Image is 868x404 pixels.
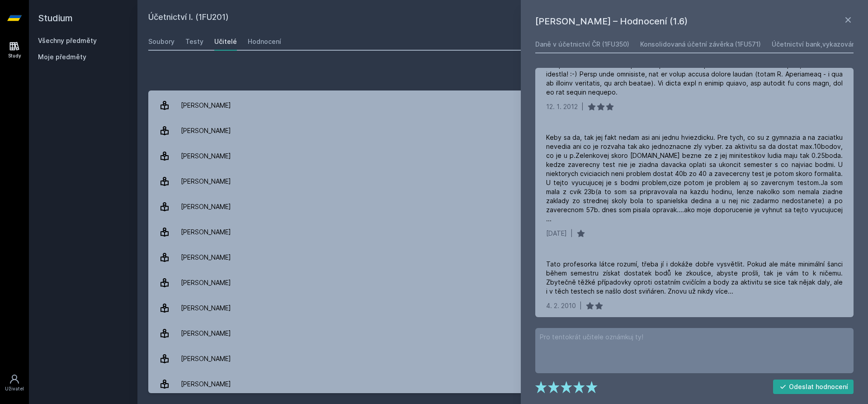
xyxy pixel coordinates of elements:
[148,194,857,219] a: [PERSON_NAME] 5 hodnocení 4.0
[546,260,843,296] div: Tato profesorka látce rozumí, třeba jí i dokáže dobře vysvětlit. Pokud ale máte minimální šanci b...
[148,245,857,270] a: [PERSON_NAME] 8 hodnocení 4.0
[38,52,86,62] span: Moje předměty
[546,133,843,223] div: Keby sa da, tak jej fakt nedam asi ani jednu hviezdicku. Pre tych, co su z gymnazia a na zaciatku...
[148,219,857,245] a: [PERSON_NAME] 23 hodnocení 4.5
[248,37,281,46] div: Hodnocení
[2,36,27,64] a: Study
[148,143,857,169] a: [PERSON_NAME] 1 hodnocení 3.0
[571,229,573,238] div: |
[148,346,857,371] a: [PERSON_NAME] 14 hodnocení 1.6
[181,147,231,165] div: [PERSON_NAME]
[38,37,97,44] a: Všechny předměty
[248,33,281,51] a: Hodnocení
[148,33,175,51] a: Soubory
[148,118,857,143] a: [PERSON_NAME] 10 hodnocení 4.6
[181,172,231,190] div: [PERSON_NAME]
[148,270,857,295] a: [PERSON_NAME] 2 hodnocení 5.0
[148,169,857,194] a: [PERSON_NAME] 1 hodnocení 4.0
[214,33,237,51] a: Učitelé
[148,37,175,46] div: Soubory
[2,369,27,397] a: Uživatel
[546,102,578,111] div: 12. 1. 2012
[181,274,231,292] div: [PERSON_NAME]
[181,122,231,140] div: [PERSON_NAME]
[181,324,231,342] div: [PERSON_NAME]
[581,102,584,111] div: |
[773,380,854,394] button: Odeslat hodnocení
[5,385,24,392] div: Uživatel
[185,37,203,46] div: Testy
[214,37,237,46] div: Učitelé
[148,321,857,346] a: [PERSON_NAME] 1 hodnocení 2.0
[148,295,857,321] a: [PERSON_NAME] 2 hodnocení 1.0
[546,301,576,310] div: 4. 2. 2010
[580,301,582,310] div: |
[181,96,231,114] div: [PERSON_NAME]
[148,371,857,397] a: [PERSON_NAME] 11 hodnocení 5.0
[8,52,21,59] div: Study
[148,93,857,118] a: [PERSON_NAME] 6 hodnocení 4.0
[181,223,231,241] div: [PERSON_NAME]
[181,350,231,368] div: [PERSON_NAME]
[181,375,231,393] div: [PERSON_NAME]
[181,248,231,266] div: [PERSON_NAME]
[148,11,756,25] h2: Účetnictví I. (1FU201)
[181,299,231,317] div: [PERSON_NAME]
[181,198,231,216] div: [PERSON_NAME]
[546,229,567,238] div: [DATE]
[185,33,203,51] a: Testy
